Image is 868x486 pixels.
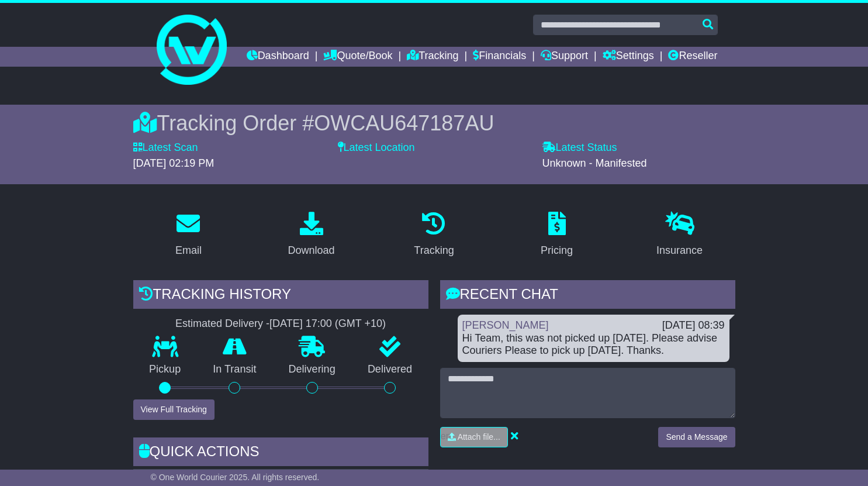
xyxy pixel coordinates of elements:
[473,47,526,67] a: Financials
[541,47,588,67] a: Support
[133,280,428,312] div: Tracking history
[656,243,703,258] div: Insurance
[542,142,617,154] label: Latest Status
[406,208,461,263] a: Tracking
[649,208,710,263] a: Insurance
[280,208,342,263] a: Download
[338,142,415,154] label: Latest Location
[462,319,549,331] a: [PERSON_NAME]
[662,319,725,332] div: [DATE] 08:39
[288,243,334,258] div: Download
[541,243,573,258] div: Pricing
[323,47,392,67] a: Quote/Book
[133,437,428,469] div: Quick Actions
[414,243,454,258] div: Tracking
[407,47,458,67] a: Tracking
[151,473,320,482] span: © One World Courier 2025. All rights reserved.
[668,47,717,67] a: Reseller
[133,399,215,420] button: View Full Tracking
[175,243,202,258] div: Email
[133,111,735,136] div: Tracking Order #
[168,208,209,263] a: Email
[133,142,198,154] label: Latest Scan
[658,427,735,447] button: Send a Message
[462,332,725,357] div: Hi Team, this was not picked up [DATE]. Please advise Couriers Please to pick up [DATE]. Thanks.
[247,47,309,67] a: Dashboard
[272,363,351,376] p: Delivering
[314,111,494,135] span: OWCAU647187AU
[603,47,654,67] a: Settings
[133,363,197,376] p: Pickup
[440,280,735,312] div: RECENT CHAT
[533,208,580,263] a: Pricing
[133,157,215,169] span: [DATE] 02:19 PM
[351,363,428,376] p: Delivered
[542,157,647,169] span: Unknown - Manifested
[269,318,386,330] div: [DATE] 17:00 (GMT +10)
[133,318,428,330] div: Estimated Delivery -
[197,363,272,376] p: In Transit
